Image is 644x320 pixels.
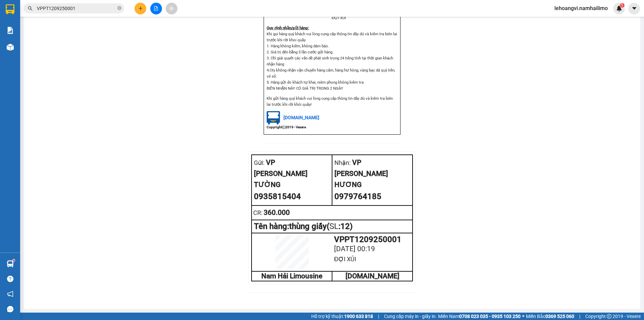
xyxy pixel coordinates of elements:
[7,291,13,297] span: notification
[438,313,521,320] span: Miền Nam
[631,5,637,11] span: caret-down
[378,313,379,320] span: |
[254,157,330,179] div: VP [PERSON_NAME]
[7,306,13,312] span: message
[37,5,116,12] input: Tìm tên, số ĐT hoặc mã đơn
[166,3,177,14] button: aim
[117,5,121,12] span: close-circle
[334,190,410,203] div: 0979764185
[135,3,146,14] button: plus
[253,207,331,218] div: 360.000
[332,271,413,281] td: [DOMAIN_NAME]
[334,243,410,255] div: [DATE] 00:19
[154,6,158,11] span: file-add
[28,6,33,11] span: search
[620,3,625,8] sup: 1
[334,157,410,179] div: VP [PERSON_NAME]
[616,5,622,11] img: icon-new-feature
[621,3,623,8] span: 1
[6,4,14,14] img: logo-vxr
[282,126,285,129] span: copyright
[325,15,353,21] li: ĐỢI XÚI
[311,313,373,320] span: Hỗ trợ kỹ thuật:
[13,259,15,261] sup: 1
[267,25,397,31] div: Quy định nhận/gửi hàng :
[267,111,280,125] img: logo.jpg
[526,313,574,320] span: Miền Bắc
[628,3,640,14] button: caret-down
[7,276,13,282] span: question-circle
[384,313,436,320] span: Cung cấp máy in - giấy in:
[522,315,524,318] span: ⚪️
[169,6,174,11] span: aim
[545,314,574,319] strong: 0369 525 060
[117,6,121,10] span: close-circle
[334,159,351,166] span: Nhận:
[253,209,264,216] span: CR :
[329,222,338,231] span: SL
[150,3,162,14] button: file-add
[7,44,14,51] img: warehouse-icon
[459,314,521,319] strong: 0708 023 035 - 0935 103 250
[579,313,580,320] span: |
[138,6,143,11] span: plus
[549,4,613,12] span: lehoangvi.namhailimo
[254,222,410,231] div: Tên hàng: thùng giấy ( : 12 )
[334,255,410,264] div: ĐỢI XÚI
[254,179,330,190] div: TƯỜNG
[334,179,410,190] div: HƯƠNG
[283,115,319,120] span: [DOMAIN_NAME]
[252,271,332,281] td: Nam Hải Limousine
[267,31,397,92] p: Khi gui hàng quý khách vui lòng cung cấp thông tin đầy đủ và kiểm tra biên lai trước khi rời khoi...
[344,314,373,319] strong: 1900 633 818
[607,314,611,319] span: copyright
[334,235,410,243] div: VPPT1209250001
[267,125,397,132] div: Copyright 2019 - Vexere
[7,260,14,267] img: warehouse-icon
[254,190,330,203] div: 0935815404
[7,27,14,34] img: solution-icon
[267,95,397,107] p: Khi gửi hàng quý khách vui lòng cung cấp thông tin đầy đủ và kiểm tra biên lai trước khi rời khỏi...
[254,159,264,166] span: Gửi:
